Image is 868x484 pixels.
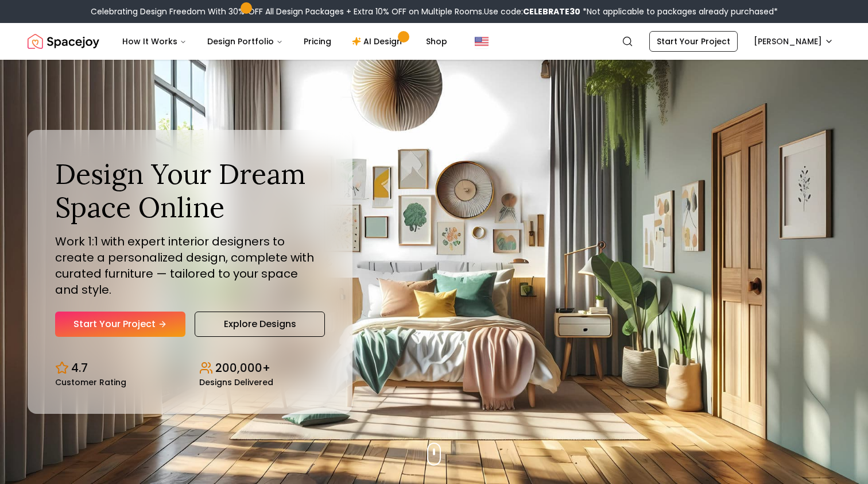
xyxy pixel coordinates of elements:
p: 200,000+ [215,360,270,376]
a: Shop [417,30,456,53]
button: How It Works [113,30,196,53]
p: 4.7 [71,360,88,376]
a: Pricing [294,30,340,53]
a: Spacejoy [28,30,99,53]
a: Start Your Project [55,312,185,337]
b: CELEBRATE30 [523,6,580,17]
div: Celebrating Design Freedom With 30% OFF All Design Packages + Extra 10% OFF on Multiple Rooms. [91,6,778,17]
img: Spacejoy Logo [28,30,99,53]
a: AI Design [343,30,414,53]
nav: Main [113,30,456,53]
button: Design Portfolio [198,30,292,53]
small: Customer Rating [55,378,126,386]
button: [PERSON_NAME] [747,31,840,52]
div: Design stats [55,351,325,386]
img: United States [475,34,489,48]
a: Start Your Project [649,31,738,52]
nav: Global [28,23,840,60]
h1: Design Your Dream Space Online [55,158,325,224]
span: Use code: [484,6,580,17]
span: *Not applicable to packages already purchased* [580,6,778,17]
a: Explore Designs [195,312,325,337]
small: Designs Delivered [199,378,273,386]
p: Work 1:1 with expert interior designers to create a personalized design, complete with curated fu... [55,233,325,298]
